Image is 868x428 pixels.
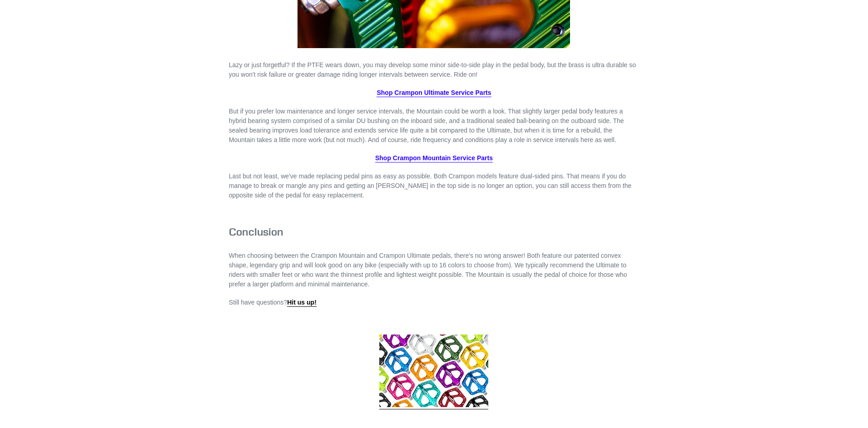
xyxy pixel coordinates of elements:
[379,401,488,409] a: canfield crampon pedals
[377,89,491,97] a: Shop Crampon Ultimate Service Parts
[379,335,488,407] img: Canfield Crampon Pedals
[229,172,639,200] p: Last but not least, we've made replacing pedal pins as easy as possible. Both Crampon models feat...
[375,154,493,162] span: Shop Crampon Mountain Service Parts
[229,298,639,307] p: Still have questions?
[287,299,317,307] a: Hit us up!
[377,89,491,96] span: Shop Crampon Ultimate Service Parts
[229,225,639,238] h3: Conclusion
[229,251,639,289] p: When choosing between the Crampon Mountain and Crampon Ultimate pedals, there's no wrong answer! ...
[229,51,639,79] p: Lazy or just forgetful? If the PTFE wears down, you may develop some minor side-to-side play in t...
[229,107,639,145] p: But if you prefer low maintenance and longer service intervals, the Mountain could be worth a loo...
[375,154,493,162] a: Shop Crampon Mountain Service Parts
